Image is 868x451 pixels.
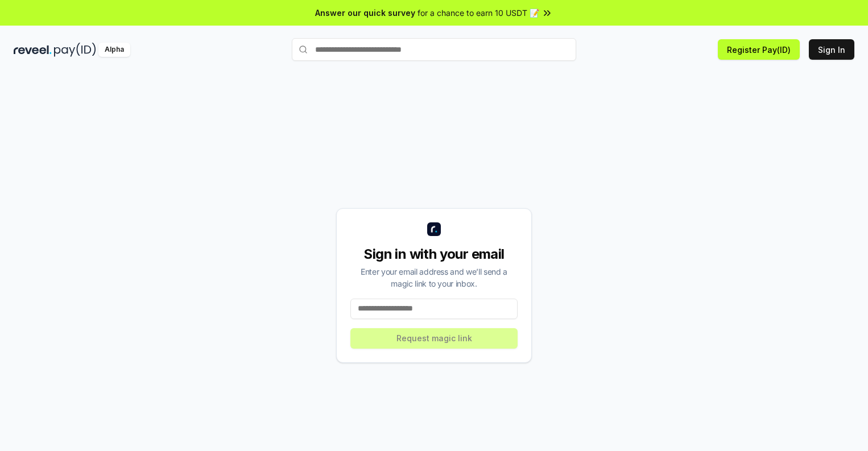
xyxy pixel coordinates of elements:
div: Enter your email address and we’ll send a magic link to your inbox. [350,266,518,289]
div: Sign in with your email [350,245,518,263]
div: Alpha [98,43,130,57]
button: Sign In [809,39,854,60]
img: pay_id [54,43,96,57]
button: Register Pay(ID) [718,39,800,60]
img: reveel_dark [14,43,52,57]
img: logo_small [427,222,441,236]
span: Answer our quick survey [315,7,415,19]
span: for a chance to earn 10 USDT 📝 [418,7,539,19]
